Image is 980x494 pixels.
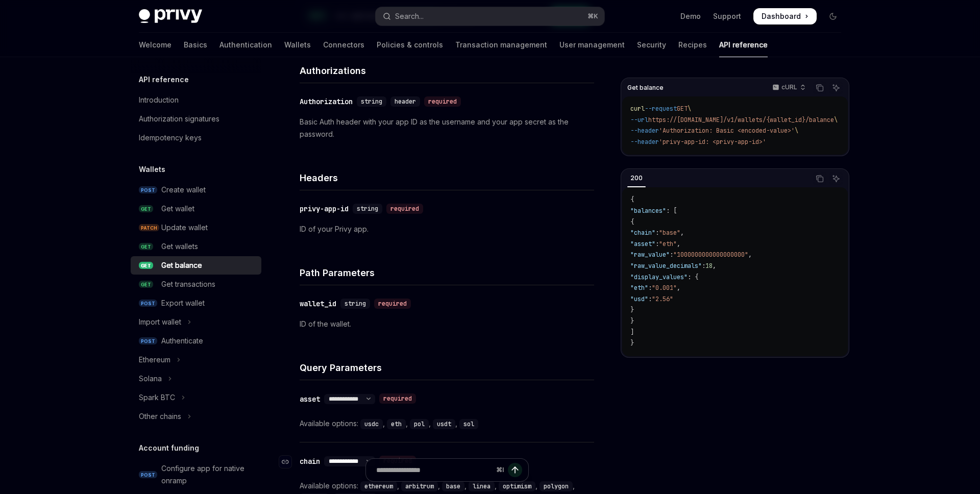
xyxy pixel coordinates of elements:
[300,96,353,107] div: Authorization
[630,295,648,303] span: "usd"
[139,410,181,423] div: Other chains
[677,284,680,292] span: ,
[377,33,443,57] a: Policies & controls
[300,204,349,214] div: privy-app-id
[300,64,594,78] h4: Authorizations
[659,240,677,248] span: "eth"
[131,275,261,293] a: GETGet transactions
[357,205,378,213] span: string
[219,33,272,57] a: Authentication
[719,33,768,57] a: API reference
[300,299,336,309] div: wallet_id
[139,224,159,232] span: PATCH
[139,391,175,404] div: Spark BTC
[630,284,648,292] span: "eth"
[813,81,826,94] button: Copy the contents from the code block
[131,369,261,388] button: Toggle Solana section
[131,129,261,147] a: Idempotency keys
[455,33,547,57] a: Transaction management
[161,221,208,234] div: Update wallet
[161,240,198,253] div: Get wallets
[630,218,634,226] span: {
[659,229,680,237] span: "base"
[680,11,701,21] a: Demo
[410,419,429,429] code: pol
[645,105,677,113] span: --request
[630,317,634,325] span: }
[184,33,207,57] a: Basics
[139,373,162,385] div: Solana
[131,256,261,275] a: GETGet balance
[131,200,261,218] a: GETGet wallet
[648,295,652,303] span: :
[705,262,713,270] span: 18
[300,394,320,404] div: asset
[627,84,664,92] span: Get balance
[139,243,153,251] span: GET
[131,351,261,369] button: Toggle Ethereum section
[781,83,797,91] p: cURL
[834,116,838,124] span: \
[666,207,677,215] span: : [
[659,138,766,146] span: 'privy-app-id: <privy-app-id>'
[655,240,659,248] span: :
[673,251,748,259] span: "1000000000000000000"
[139,94,179,106] div: Introduction
[161,297,205,309] div: Export wallet
[376,459,492,481] input: Ask a question...
[300,223,594,235] p: ID of your Privy app.
[630,339,634,347] span: }
[379,456,416,466] div: required
[161,184,206,196] div: Create wallet
[139,113,219,125] div: Authorization signatures
[829,81,843,94] button: Ask AI
[630,195,634,204] span: {
[688,273,698,281] span: : {
[630,251,670,259] span: "raw_value"
[813,172,826,185] button: Copy the contents from the code block
[637,33,666,57] a: Security
[630,229,655,237] span: "chain"
[360,417,387,430] div: ,
[670,251,673,259] span: :
[300,417,594,430] div: Available options:
[630,240,655,248] span: "asset"
[424,96,461,107] div: required
[680,229,684,237] span: ,
[300,361,594,375] h4: Query Parameters
[300,266,594,280] h4: Path Parameters
[376,7,604,26] button: Open search
[361,97,382,106] span: string
[131,237,261,256] a: GETGet wallets
[139,442,199,454] h5: Account funding
[659,127,795,135] span: 'Authorization: Basic <encoded-value>'
[324,395,375,403] select: Select schema type
[139,316,181,328] div: Import wallet
[630,273,688,281] span: "display_values"
[139,354,170,366] div: Ethereum
[767,79,810,96] button: cURL
[678,33,707,57] a: Recipes
[630,328,634,336] span: ]
[300,318,594,330] p: ID of the wallet.
[300,171,594,185] h4: Headers
[300,116,594,140] p: Basic Auth header with your app ID as the username and your app secret as the password.
[284,33,311,57] a: Wallets
[387,417,410,430] div: ,
[395,97,416,106] span: header
[139,73,189,86] h5: API reference
[630,138,659,146] span: --header
[131,332,261,350] a: POSTAuthenticate
[433,419,455,429] code: usdt
[587,12,598,20] span: ⌘ K
[161,203,194,215] div: Get wallet
[762,11,801,21] span: Dashboard
[387,419,406,429] code: eth
[139,337,157,345] span: POST
[139,471,157,479] span: POST
[713,262,716,270] span: ,
[131,459,261,490] a: POSTConfigure app for native onramp
[323,33,364,57] a: Connectors
[139,33,171,57] a: Welcome
[688,105,691,113] span: \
